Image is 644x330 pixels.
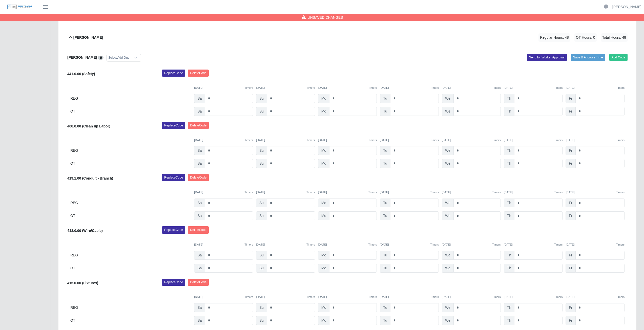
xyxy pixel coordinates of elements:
a: View/Edit Notes [98,55,103,59]
div: [DATE] [318,190,377,194]
button: Timers [616,243,625,247]
div: REG [70,94,191,103]
span: Mo [318,251,329,260]
span: Tu [380,211,390,220]
span: Mo [318,316,329,325]
span: Tu [380,316,390,325]
span: Th [504,94,514,103]
div: [DATE] [256,138,315,142]
span: Mo [318,199,329,207]
span: We [442,107,454,116]
b: 418.0.00 (Wire/Cable) [67,229,103,233]
div: [DATE] [504,243,563,247]
div: OT [70,159,191,168]
div: [DATE] [442,138,501,142]
div: [DATE] [380,243,439,247]
div: [DATE] [566,243,625,247]
span: Fr [566,107,575,116]
button: Timers [244,86,253,90]
button: Timers [244,243,253,247]
span: Sa [194,316,205,325]
span: Mo [318,211,329,220]
span: Sa [194,94,205,103]
span: Sa [194,264,205,273]
span: Fr [566,94,575,103]
span: Th [504,211,514,220]
div: [DATE] [256,243,315,247]
span: Su [256,146,267,155]
div: Select Add Ons [107,54,131,61]
button: Timers [430,295,439,299]
span: Fr [566,251,575,260]
span: Mo [318,146,329,155]
button: [PERSON_NAME] Regular Hours: 48 OT Hours: 0 Total Hours: 48 [67,27,628,48]
button: ReplaceCode [162,226,185,233]
span: Fr [566,159,575,168]
span: We [442,94,454,103]
span: Mo [318,264,329,273]
button: Timers [554,243,563,247]
div: [DATE] [566,190,625,194]
button: Timers [430,243,439,247]
span: Th [504,264,514,273]
span: Tu [380,303,390,312]
div: [DATE] [566,86,625,90]
button: Timers [492,295,501,299]
button: ReplaceCode [162,279,185,286]
button: Timers [368,295,377,299]
button: Timers [492,86,501,90]
div: [DATE] [194,295,253,299]
div: REG [70,199,191,207]
div: [DATE] [442,295,501,299]
div: [DATE] [194,138,253,142]
span: Su [256,94,267,103]
span: Regular Hours: 48 [538,33,570,42]
a: [PERSON_NAME] [612,4,641,10]
span: Tu [380,107,390,116]
button: ReplaceCode [162,174,185,181]
button: Timers [492,138,501,142]
button: Timers [554,138,563,142]
button: Timers [616,138,625,142]
span: Fr [566,211,575,220]
div: REG [70,146,191,155]
div: [DATE] [504,138,563,142]
div: [DATE] [318,86,377,90]
div: REG [70,303,191,312]
div: [DATE] [504,86,563,90]
b: [PERSON_NAME] [67,55,97,59]
div: [DATE] [318,138,377,142]
span: Tu [380,146,390,155]
button: Timers [430,190,439,194]
span: Mo [318,303,329,312]
span: Mo [318,107,329,116]
span: We [442,251,454,260]
div: [DATE] [318,243,377,247]
div: [DATE] [256,190,315,194]
button: Timers [616,295,625,299]
span: Su [256,159,267,168]
b: 408.0.00 (Clean up Labor) [67,124,110,128]
span: We [442,199,454,207]
span: Su [256,316,267,325]
button: Timers [430,138,439,142]
span: Fr [566,146,575,155]
span: Su [256,107,267,116]
div: [DATE] [504,190,563,194]
b: [PERSON_NAME] [73,35,103,40]
button: Timers [244,190,253,194]
span: Sa [194,159,205,168]
span: Th [504,146,514,155]
span: We [442,159,454,168]
span: We [442,146,454,155]
button: Timers [492,243,501,247]
span: Th [504,159,514,168]
button: Timers [492,190,501,194]
button: Timers [554,295,563,299]
span: Tu [380,159,390,168]
button: Timers [244,295,253,299]
span: We [442,303,454,312]
button: DeleteCode [188,122,209,129]
span: Fr [566,199,575,207]
div: [DATE] [194,86,253,90]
